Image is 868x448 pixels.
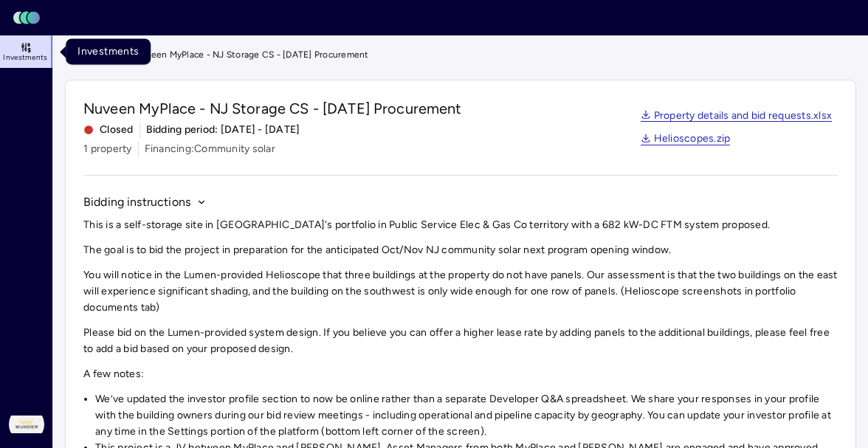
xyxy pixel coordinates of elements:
div: Investments [66,38,151,64]
p: You will notice in the Lumen-provided Helioscope that three buildings at the property do not have... [83,267,838,316]
span: Nuveen MyPlace - NJ Storage CS - [DATE] Procurement [134,47,369,62]
p: This is a self-storage site in [GEOGRAPHIC_DATA]'s portfolio in Public Service Elec & Gas Co terr... [83,217,838,233]
p: The goal is to bid the project in preparation for the anticipated Oct/Nov NJ community solar next... [83,242,838,258]
span: Nuveen MyPlace - NJ Storage CS - [DATE] Procurement [83,98,462,119]
nav: breadcrumb [65,47,856,62]
span: Investments [3,53,47,62]
img: Wunder [9,407,44,442]
p: A few notes: [83,366,838,382]
span: Closed [83,122,134,138]
li: We’ve updated the investor profile section to now be online rather than a separate Developer Q&A ... [95,391,838,440]
span: 1 property [83,141,132,157]
p: Please bid on the Lumen-provided system design. If you believe you can offer a higher lease rate ... [83,325,838,357]
span: Bidding instructions [83,193,190,211]
span: Bidding period: [DATE] - [DATE] [146,122,300,138]
a: Property details and bid requests.xlsx [641,111,833,123]
button: Bidding instructions [83,193,207,211]
a: Helioscopes.zip [641,134,731,145]
span: Financing: Community solar [145,141,275,157]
